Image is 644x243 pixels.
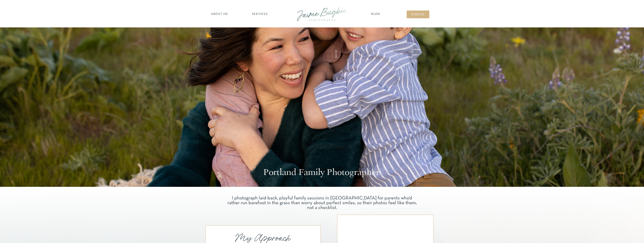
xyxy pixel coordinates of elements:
[247,12,273,17] a: SERVICES
[226,196,418,206] p: I photograph laid-back, playful family sessions in [GEOGRAPHIC_DATA] for parents who’d rather run...
[210,12,230,17] a: about ME
[263,167,381,179] h1: Portland Family Photographer
[370,12,382,17] a: Blog
[409,13,427,17] a: inqUIre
